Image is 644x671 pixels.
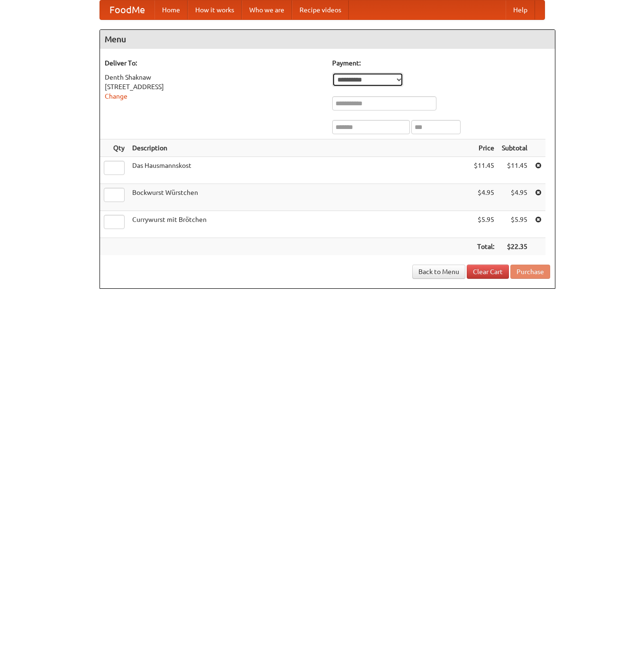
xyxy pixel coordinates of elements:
td: $4.95 [470,184,498,211]
a: Back to Menu [412,265,465,279]
th: Description [128,139,470,157]
a: Who we are [242,0,292,19]
a: Home [154,0,188,19]
td: $4.95 [498,184,531,211]
button: Purchase [510,265,550,279]
th: Price [470,139,498,157]
th: Subtotal [498,139,531,157]
td: Bockwurst Würstchen [128,184,470,211]
td: Das Hausmannskost [128,157,470,184]
h5: Payment: [332,58,550,68]
th: $22.35 [498,238,531,256]
a: Recipe videos [292,0,349,19]
td: Currywurst mit Brötchen [128,211,470,238]
a: Help [506,0,535,19]
td: $5.95 [498,211,531,238]
a: Change [105,92,127,100]
a: FoodMe [100,0,154,19]
a: Clear Cart [467,265,509,279]
td: $5.95 [470,211,498,238]
a: How it works [188,0,242,19]
th: Qty [100,139,128,157]
td: $11.45 [498,157,531,184]
th: Total: [470,238,498,256]
td: $11.45 [470,157,498,184]
h4: Menu [100,30,555,49]
div: Denth Shaknaw [105,73,323,82]
div: [STREET_ADDRESS] [105,82,323,92]
h5: Deliver To: [105,58,323,68]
